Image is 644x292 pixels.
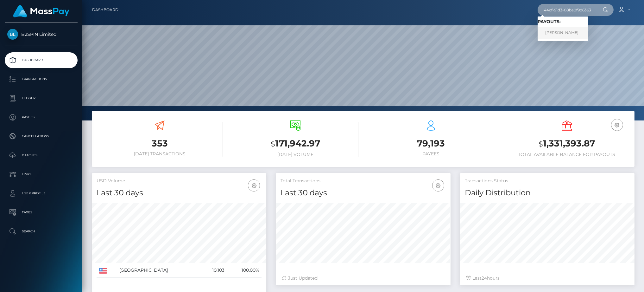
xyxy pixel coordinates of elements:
h3: 353 [97,137,223,150]
div: Last hours [466,275,628,282]
div: Just Updated [282,275,444,282]
h6: [DATE] Volume [232,152,359,157]
a: Cancellations [5,128,78,144]
p: Taxes [7,208,75,217]
p: Dashboard [7,55,75,65]
a: Search [5,224,78,239]
a: Payees [5,109,78,125]
p: Ledger [7,94,75,103]
a: Links [5,166,78,182]
p: Transactions [7,75,75,84]
small: $ [539,140,543,148]
h6: [DATE] Transactions [97,151,223,157]
h5: USD Volume [97,178,262,184]
span: 24 [482,275,487,281]
span: B2SPIN Limited [5,31,78,37]
h3: 171,942.97 [232,137,359,150]
h4: Last 30 days [281,187,445,198]
img: B2SPIN Limited [7,29,18,40]
p: User Profile [7,189,75,198]
a: [PERSON_NAME] [538,27,588,39]
h5: Total Transactions [281,178,445,184]
p: Search [7,227,75,236]
p: Batches [7,151,75,160]
h4: Last 30 days [97,187,262,198]
h6: Payouts: [538,19,588,24]
img: US.png [99,268,107,274]
a: Ledger [5,90,78,106]
h3: 79,193 [368,137,494,150]
a: Dashboard [5,52,78,68]
h5: Transactions Status [465,178,630,184]
a: Dashboard [92,3,118,16]
td: 100.00% [227,263,262,278]
small: $ [271,140,275,148]
p: Links [7,170,75,179]
a: Transactions [5,71,78,87]
a: User Profile [5,185,78,201]
h6: Total Available Balance for Payouts [504,152,630,157]
p: Payees [7,113,75,122]
img: MassPay Logo [13,5,69,17]
h6: Payees [368,151,494,157]
a: Taxes [5,204,78,220]
input: Search... [538,4,597,16]
h4: Daily Distribution [465,187,630,198]
td: 10,103 [200,263,227,278]
p: Cancellations [7,132,75,141]
td: [GEOGRAPHIC_DATA] [117,263,200,278]
a: Batches [5,147,78,163]
h3: 1,331,393.87 [504,137,630,150]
